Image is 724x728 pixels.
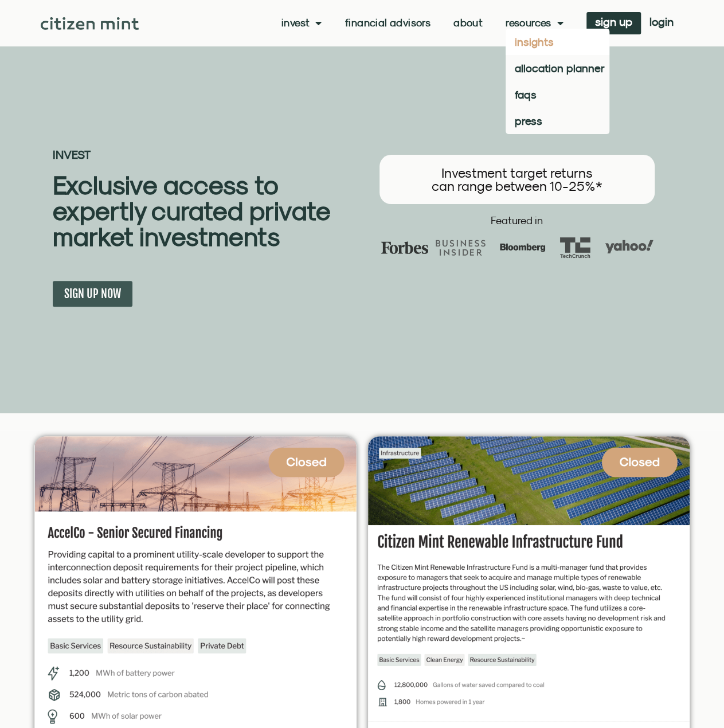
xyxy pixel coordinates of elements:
[506,29,609,55] a: insights
[641,12,682,34] a: login
[391,166,643,193] h3: Investment target returns can range between 10-25%*
[649,18,674,26] span: login
[281,17,322,29] a: Invest
[345,17,431,29] a: Financial Advisors
[368,216,666,226] h2: Featured in
[506,29,609,134] ul: Resources
[506,17,563,29] a: Resources
[281,17,563,29] nav: Menu
[53,281,132,307] a: SIGN UP NOW
[41,17,139,30] img: Citizen Mint
[53,170,330,252] b: Exclusive access to expertly curated private market investments
[53,149,362,161] h2: INVEST
[506,81,609,108] a: faqs
[64,287,121,301] span: SIGN UP NOW
[595,18,632,26] span: sign up
[453,17,483,29] a: About
[506,108,609,134] a: press
[586,12,641,34] a: sign up
[506,55,609,81] a: allocation planner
